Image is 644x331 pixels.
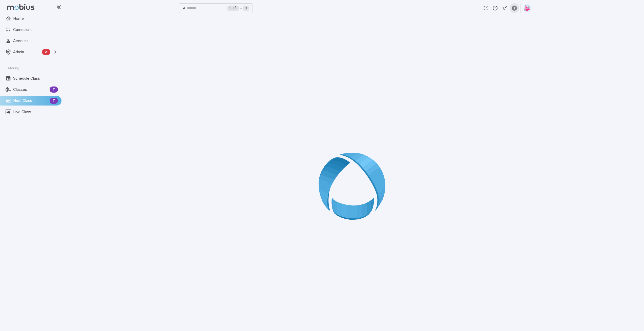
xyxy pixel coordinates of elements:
[50,87,58,92] span: T
[13,98,48,103] span: Host Class
[13,16,58,21] span: Home
[243,6,249,11] kbd: k
[13,38,58,44] span: Account
[510,3,519,13] button: Create Activity
[13,109,58,115] span: Live Class
[13,27,58,32] span: Curriculum
[6,66,19,70] span: Tutoring
[42,49,50,55] span: A
[227,5,249,11] div: +
[524,4,531,12] img: right-triangle.svg
[490,3,500,13] button: Report an Issue
[50,98,58,103] span: T
[13,76,58,81] span: Schedule Class
[500,3,510,13] button: Start Drawing on Questions
[481,3,490,13] button: Fullscreen Game
[13,49,40,55] span: Admin
[13,87,48,92] span: Classes
[227,6,239,11] kbd: Ctrl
